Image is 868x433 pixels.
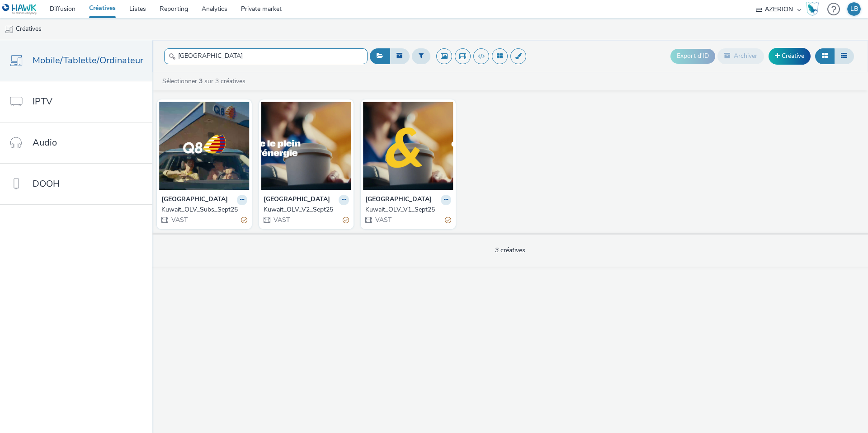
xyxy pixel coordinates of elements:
div: Kuwait_OLV_Subs_Sept25 [161,205,244,214]
div: Partiellement valide [241,215,247,225]
strong: [GEOGRAPHIC_DATA] [365,195,432,205]
div: Partiellement valide [343,215,349,225]
strong: [GEOGRAPHIC_DATA] [161,195,228,205]
a: Kuwait_OLV_V1_Sept25 [365,205,451,214]
span: 3 créatives [495,246,525,254]
span: Mobile/Tablette/Ordinateur [33,54,143,67]
button: Archiver [717,48,764,64]
img: Kuwait_OLV_V1_Sept25 visual [363,102,453,190]
div: Kuwait_OLV_V1_Sept25 [365,205,448,214]
img: mobile [5,25,14,34]
a: Hawk Academy [806,2,823,16]
img: Hawk Academy [806,2,819,16]
span: DOOH [33,177,60,190]
img: Kuwait_OLV_V2_Sept25 visual [261,102,352,190]
strong: [GEOGRAPHIC_DATA] [264,195,330,205]
span: Audio [33,136,57,149]
div: Kuwait_OLV_V2_Sept25 [264,205,346,214]
input: Rechercher... [164,48,368,64]
button: Liste [834,48,854,64]
a: Sélectionner sur 3 créatives [161,77,249,85]
span: VAST [273,216,290,224]
div: LB [850,2,858,16]
button: Grille [815,48,835,64]
div: Partiellement valide [445,215,451,225]
span: IPTV [33,95,52,108]
span: VAST [374,216,392,224]
a: Kuwait_OLV_Subs_Sept25 [161,205,247,214]
a: Kuwait_OLV_V2_Sept25 [264,205,349,214]
button: Export d'ID [670,49,715,63]
strong: 3 [199,77,203,85]
img: undefined Logo [2,4,37,15]
a: Créative [769,48,811,64]
img: Kuwait_OLV_Subs_Sept25 visual [159,102,250,190]
span: VAST [170,216,188,224]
